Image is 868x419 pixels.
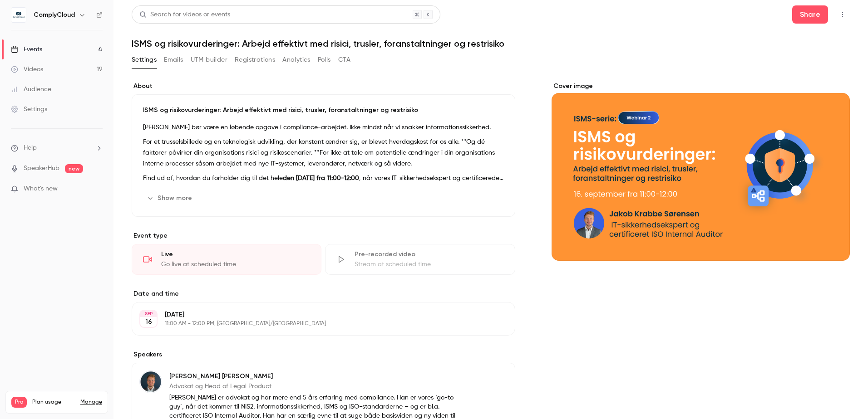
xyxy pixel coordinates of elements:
div: Events [11,45,42,54]
p: [PERSON_NAME] [PERSON_NAME] [169,372,456,381]
p: [DATE] [165,310,467,319]
button: UTM builder [191,53,227,67]
p: 16 [145,317,152,326]
h6: ComplyCloud [34,10,75,19]
div: Pre-recorded videoStream at scheduled time [325,244,515,275]
label: Speakers [132,350,515,359]
button: Share [792,5,828,24]
button: Registrations [235,53,275,67]
p: Advokat og Head of Legal Product [169,382,456,391]
div: Stream at scheduled time [355,260,503,269]
div: Search for videos or events [139,10,230,19]
iframe: Noticeable Trigger [92,185,103,193]
a: Manage [80,399,102,406]
div: Videos [11,65,43,74]
p: [PERSON_NAME] bør være en løbende opgave i compliance-arbejdet. Ikke mindst når vi snakker inform... [143,122,504,133]
img: Jakob Krabbe Sørensen [140,371,162,393]
button: Analytics [282,53,311,67]
section: Cover image [552,82,850,261]
span: Plan usage [32,399,75,406]
div: Go live at scheduled time [161,260,310,269]
a: SpeakerHub [24,164,59,173]
span: What's new [24,184,58,194]
span: new [65,164,83,173]
strong: den [DATE] fra 11:00-12:00 [283,175,359,181]
li: help-dropdown-opener [11,143,103,153]
div: LiveGo live at scheduled time [132,244,321,275]
div: Settings [11,105,47,114]
img: ComplyCloud [11,8,26,22]
div: Live [161,250,310,259]
h1: ISMS og risikovurderinger: Arbejd effektivt med risici, trusler, foranstaltninger og restrisiko [132,38,850,49]
label: About [132,82,515,91]
div: Audience [11,85,51,94]
button: CTA [338,53,350,67]
p: 11:00 AM - 12:00 PM, [GEOGRAPHIC_DATA]/[GEOGRAPHIC_DATA] [165,320,467,327]
button: Settings [132,53,157,67]
div: Pre-recorded video [355,250,503,259]
p: ISMS og risikovurderinger: Arbejd effektivt med risici, trusler, foranstaltninger og restrisiko [143,106,504,115]
div: SEP [140,311,157,317]
span: Help [24,143,37,153]
label: Date and time [132,289,515,298]
p: Event type [132,231,515,240]
label: Cover image [552,82,850,91]
span: Pro [11,397,27,408]
p: Find ud af, hvordan du forholder dig til det hele , når vores IT-sikkerhedsekspert og certificere... [143,173,504,184]
p: For et trusselsbillede og en teknologisk udvikling, der konstant ændrer sig, er blevet hverdagsko... [143,136,504,169]
button: Emails [164,53,183,67]
button: Polls [318,53,331,67]
button: Show more [143,191,197,205]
